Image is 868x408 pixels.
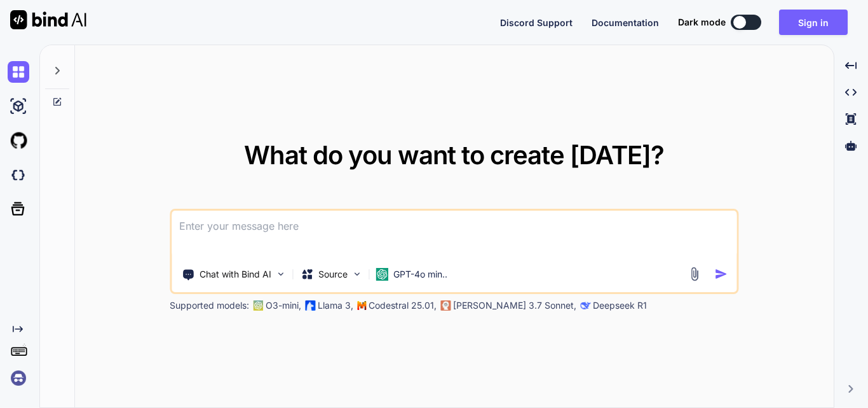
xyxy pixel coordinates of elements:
[376,268,388,281] img: GPT-4o mini
[453,299,576,312] p: [PERSON_NAME] 3.7 Sonnet,
[351,269,362,279] img: Pick Models
[305,300,315,311] img: Llama2
[253,300,263,311] img: GPT-4
[266,299,301,312] p: O3-mini,
[500,16,573,29] button: Discord Support
[440,300,451,311] img: claude
[244,139,664,171] span: What do you want to create [DATE]?
[678,16,726,29] span: Dark mode
[580,300,590,311] img: claude
[8,367,29,389] img: signin
[369,299,437,312] p: Codestral 25.01,
[170,299,249,312] p: Supported models:
[8,95,29,117] img: ai-studio
[10,10,86,29] img: Bind AI
[200,268,271,281] p: Chat with Bind AI
[687,267,702,281] img: attachment
[592,17,659,28] span: Documentation
[779,10,848,35] button: Sign in
[318,299,353,312] p: Llama 3,
[593,299,647,312] p: Deepseek R1
[8,61,29,83] img: chat
[714,267,728,281] img: icon
[275,269,286,279] img: Pick Tools
[318,268,348,281] p: Source
[500,17,573,28] span: Discord Support
[357,301,366,310] img: Mistral-AI
[8,164,29,186] img: darkCloudIdeIcon
[393,268,447,281] p: GPT-4o min..
[8,130,29,151] img: githubLight
[592,16,659,29] button: Documentation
